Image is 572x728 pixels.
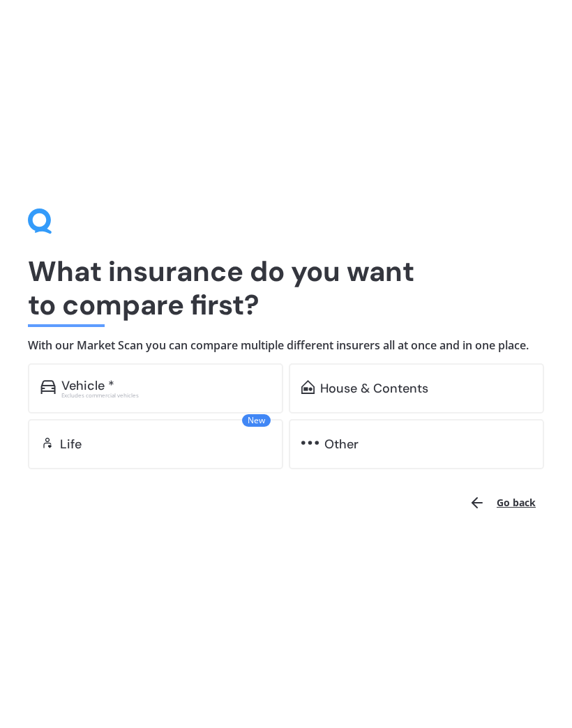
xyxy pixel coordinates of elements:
[301,436,319,450] img: other.81dba5aafe580aa69f38.svg
[28,338,544,353] h4: With our Market Scan you can compare multiple different insurers all at once and in one place.
[40,436,54,450] img: life.f720d6a2d7cdcd3ad642.svg
[301,380,315,394] img: home-and-contents.b802091223b8502ef2dd.svg
[28,255,544,321] h1: What insurance do you want to compare first?
[60,437,82,451] div: Life
[61,393,271,398] div: Excludes commercial vehicles
[320,381,428,395] div: House & Contents
[40,380,56,394] img: car.f15378c7a67c060ca3f3.svg
[324,437,359,451] div: Other
[460,486,544,520] button: Go back
[242,414,271,427] span: New
[61,379,114,393] div: Vehicle *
